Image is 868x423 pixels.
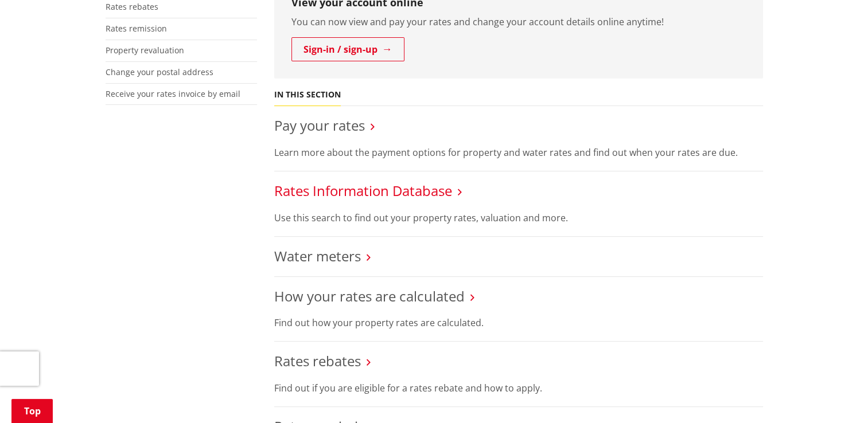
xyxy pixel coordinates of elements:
a: Rates rebates [274,351,361,370]
h5: In this section [274,90,341,100]
iframe: Messenger Launcher [815,375,857,416]
a: Water meters [274,246,361,265]
a: Top [11,399,53,423]
p: Find out if you are eligible for a rates rebate and how to apply. [274,381,763,395]
a: Rates remission [106,23,167,34]
a: Pay your rates [274,116,365,135]
a: Receive your rates invoice by email [106,88,240,99]
a: Change your postal address [106,66,213,77]
a: Property revaluation [106,45,184,56]
a: How your rates are calculated [274,287,465,305]
a: Sign-in / sign-up [291,37,404,61]
p: Use this search to find out your property rates, valuation and more. [274,211,763,225]
a: Rates rebates [106,1,158,12]
p: Learn more about the payment options for property and water rates and find out when your rates ar... [274,146,763,159]
a: Rates Information Database [274,181,452,200]
p: You can now view and pay your rates and change your account details online anytime! [291,15,746,29]
p: Find out how your property rates are calculated. [274,316,763,330]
